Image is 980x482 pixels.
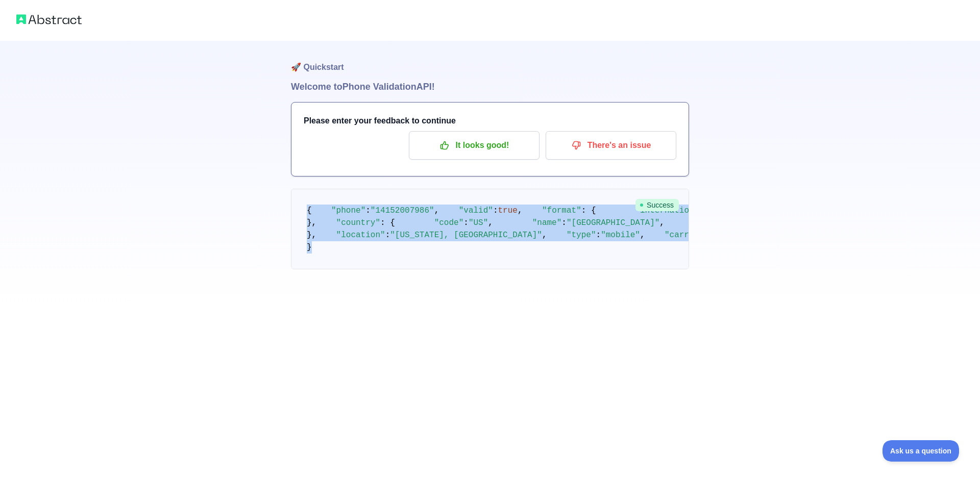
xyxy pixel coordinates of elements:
span: "format" [542,206,581,215]
span: : [493,206,498,215]
span: "[GEOGRAPHIC_DATA]" [567,218,659,227]
button: It looks good! [409,131,540,160]
span: { [307,206,312,215]
span: "US" [469,218,488,227]
h1: Welcome to Phone Validation API! [291,80,689,94]
span: "mobile" [601,231,640,240]
span: "14152007986" [371,206,434,215]
span: "phone" [331,206,365,215]
span: , [434,206,439,215]
span: , [518,206,523,215]
span: "name" [532,218,562,227]
h3: Please enter your feedback to continue [304,115,676,127]
p: There's an issue [553,137,669,154]
span: : [385,231,390,240]
span: "country" [336,218,380,227]
iframe: Toggle Customer Support [883,440,960,462]
p: It looks good! [416,137,532,154]
span: : [561,218,567,227]
span: "valid" [459,206,493,215]
span: , [542,231,547,240]
span: Success [635,199,679,211]
code: }, }, } [307,206,954,252]
span: : [463,218,469,227]
span: , [640,231,645,240]
span: "international" [635,206,708,215]
span: "code" [434,218,464,227]
span: "type" [567,231,596,240]
span: : [365,206,371,215]
span: : { [581,206,596,215]
img: Abstract logo [16,12,82,27]
button: There's an issue [546,131,676,160]
span: : [596,231,601,240]
span: , [659,218,665,227]
span: "location" [336,231,385,240]
span: : { [380,218,395,227]
span: "carrier" [665,231,708,240]
h1: 🚀 Quickstart [291,41,689,80]
span: , [488,218,493,227]
span: "[US_STATE], [GEOGRAPHIC_DATA]" [390,231,542,240]
span: true [498,206,518,215]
